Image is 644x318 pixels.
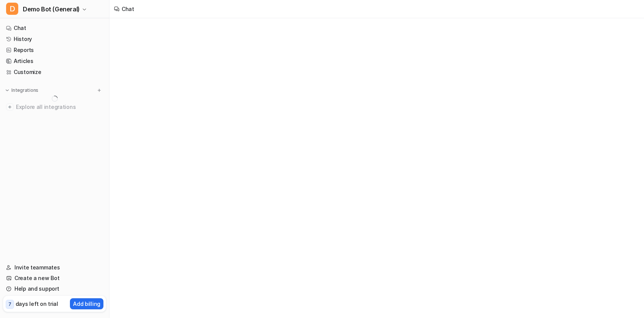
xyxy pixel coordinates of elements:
a: History [3,34,106,44]
p: 7 [8,301,11,308]
img: expand menu [5,88,10,93]
a: Chat [3,23,106,33]
button: Integrations [3,87,41,94]
p: Integrations [11,87,38,93]
p: Add billing [73,300,100,308]
span: D [6,3,18,15]
span: Explore all integrations [16,101,103,113]
p: days left on trial [16,300,58,308]
a: Help and support [3,283,106,294]
a: Create a new Bot [3,273,106,283]
button: Add billing [70,298,103,309]
a: Articles [3,56,106,66]
a: Reports [3,45,106,55]
a: Invite teammates [3,262,106,273]
div: Chat [122,5,134,13]
a: Explore all integrations [3,102,106,112]
a: Customize [3,67,106,77]
img: menu_add.svg [97,88,102,93]
span: Demo Bot (General) [23,4,80,14]
img: explore all integrations [6,103,14,111]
